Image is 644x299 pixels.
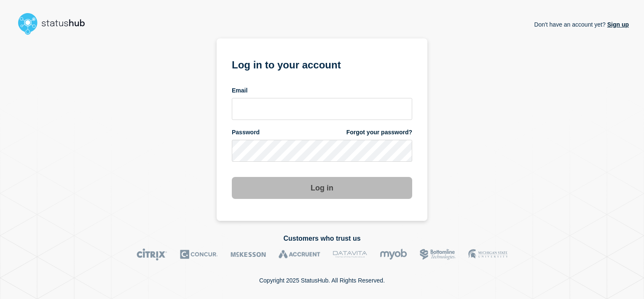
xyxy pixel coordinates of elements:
[231,248,266,261] img: McKesson logo
[232,87,247,95] span: Email
[279,248,320,261] img: Accruent logo
[232,140,412,162] input: password input
[15,235,629,242] h2: Customers who trust us
[232,177,412,199] button: Log in
[606,21,629,28] a: Sign up
[259,277,385,284] p: Copyright 2025 StatusHub. All Rights Reserved.
[15,10,95,37] img: StatusHub logo
[468,248,507,261] img: MSU logo
[346,128,412,136] a: Forgot your password?
[333,248,367,261] img: DataVita logo
[232,98,412,120] input: email input
[380,248,407,261] img: myob logo
[420,248,456,261] img: Bottomline logo
[232,128,260,136] span: Password
[232,56,412,72] h1: Log in to your account
[180,248,218,261] img: Concur logo
[534,14,629,35] p: Don't have an account yet?
[137,248,167,261] img: Citrix logo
